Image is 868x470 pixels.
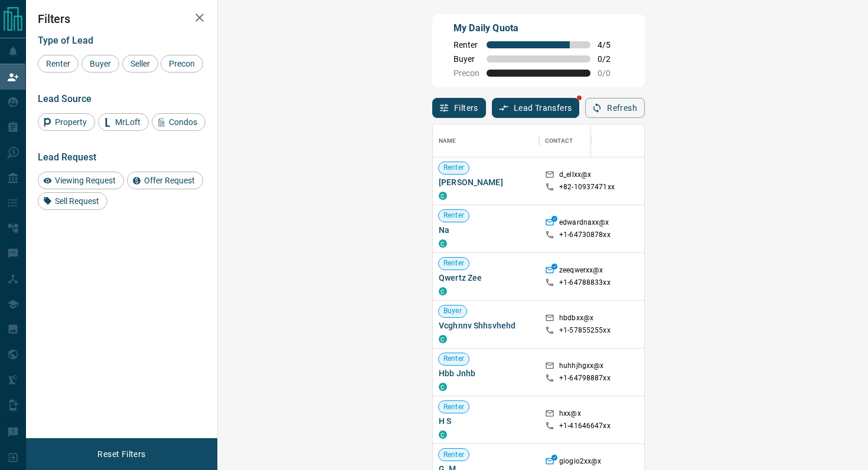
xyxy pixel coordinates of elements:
[559,230,611,240] p: +1- 64730878xx
[559,421,611,431] p: +1- 41646647xx
[86,59,115,68] span: Buyer
[559,265,603,278] p: zeeqwerxx@x
[439,124,456,157] div: Name
[439,192,447,200] div: condos.ca
[439,383,447,391] div: condos.ca
[539,124,634,157] div: Contact
[152,113,205,131] div: Condos
[453,40,479,50] span: Renter
[439,430,447,439] div: condos.ca
[439,320,533,331] span: Vcghnnv Shhsvhehd
[559,313,593,326] p: hbdbxx@x
[51,196,103,206] span: Sell Request
[38,113,95,131] div: Property
[598,40,624,50] span: 4 / 5
[439,163,469,173] span: Renter
[439,287,447,295] div: condos.ca
[439,450,469,460] span: Renter
[453,54,479,64] span: Buyer
[51,176,120,185] span: Viewing Request
[559,326,611,336] p: +1- 57855255xx
[111,117,145,127] span: MrLoft
[127,172,203,189] div: Offer Request
[51,117,91,127] span: Property
[140,176,199,185] span: Offer Request
[165,117,201,127] span: Condos
[38,192,107,210] div: Sell Request
[598,68,624,78] span: 0 / 0
[439,335,447,343] div: condos.ca
[439,402,469,412] span: Renter
[439,354,469,364] span: Renter
[559,170,591,182] p: d_ellxx@x
[42,59,74,68] span: Renter
[439,211,469,221] span: Renter
[38,93,92,104] span: Lead Source
[439,239,447,248] div: condos.ca
[598,54,624,64] span: 0 / 2
[38,152,96,163] span: Lead Request
[38,172,124,189] div: Viewing Request
[545,124,573,157] div: Contact
[439,415,533,427] span: H S
[453,68,479,78] span: Precon
[98,113,149,131] div: MrLoft
[559,373,611,383] p: +1- 64798887xx
[433,124,539,157] div: Name
[439,272,533,284] span: Qwertz Zee
[439,224,533,236] span: Na
[161,55,203,73] div: Precon
[165,59,199,68] span: Precon
[126,59,154,68] span: Seller
[432,98,486,118] button: Filters
[559,456,601,469] p: giogio2xx@x
[38,12,205,26] h2: Filters
[439,258,469,268] span: Renter
[90,444,153,464] button: Reset Filters
[122,55,158,73] div: Seller
[559,409,581,421] p: hxx@x
[559,182,615,192] p: +82- 10937471xx
[559,361,603,373] p: huhhjhgxx@x
[492,98,580,118] button: Lead Transfers
[38,35,93,46] span: Type of Lead
[559,278,611,288] p: +1- 64788833xx
[439,367,533,379] span: Hbb Jnhb
[439,176,533,188] span: [PERSON_NAME]
[453,21,624,35] p: My Daily Quota
[81,55,119,73] div: Buyer
[585,98,645,118] button: Refresh
[38,55,79,73] div: Renter
[439,306,466,316] span: Buyer
[559,218,609,230] p: edwardnaxx@x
